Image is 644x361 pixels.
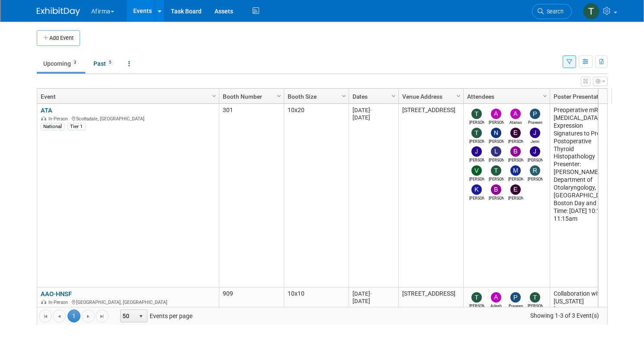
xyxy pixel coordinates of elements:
img: Taylor Sebesta [583,3,599,19]
td: [STREET_ADDRESS] [398,104,463,287]
span: select [138,313,144,320]
img: Praveen Kaushik [510,292,521,303]
span: In-Person [48,300,70,305]
span: - [370,290,372,297]
div: Tim Amos [469,138,484,145]
img: Emma Mitchell [510,128,521,138]
img: Atanas Kaykov [510,109,521,119]
img: Mohammed Alshalalfa [510,165,521,176]
span: Go to the last page [99,313,106,320]
img: Randi LeBoyer [530,165,540,176]
div: Nancy Hui [489,138,504,145]
div: [DATE] [352,114,394,121]
img: ExhibitDay [37,7,80,16]
span: 1 [67,309,80,322]
a: Column Settings [389,89,398,102]
img: Tim Amos [530,292,540,303]
span: 3 [71,59,79,66]
a: Venue Address [402,89,458,104]
div: Jacob Actkinson [469,157,484,163]
td: Preoperative mRNA [MEDICAL_DATA] Expression Signatures to Predict Postoperative Thyroid Histopath... [550,104,615,287]
span: Showing 1-3 of 3 Event(s) [522,309,607,322]
div: Taylor Sebesta [469,303,484,309]
a: Past5 [87,55,120,72]
img: Brent Vetter [510,146,521,157]
a: Column Settings [209,89,219,102]
a: Booth Number [223,89,278,104]
div: [DATE] [352,290,394,297]
img: Jenn Newman [530,128,540,138]
img: Emily Smith [510,184,521,195]
img: Taylor Sebesta [471,109,482,119]
a: ATA [41,106,52,114]
div: [GEOGRAPHIC_DATA], [GEOGRAPHIC_DATA] [41,298,215,306]
span: 50 [121,310,135,322]
img: Joshua Klopper [530,146,540,157]
div: Randi LeBoyer [528,176,543,182]
img: In-Person Event [41,116,46,120]
a: Go to the last page [96,309,109,322]
div: Laura Kirkpatrick [489,157,504,163]
div: Mohammed Alshalalfa [508,176,523,182]
a: Go to the first page [39,309,52,322]
a: Dates [352,89,393,104]
img: Jacob Actkinson [471,146,482,157]
div: Amy Emerson [489,119,504,126]
div: Atanas Kaykov [508,119,523,126]
div: Taylor Sebesta [469,119,484,126]
span: - [370,107,372,113]
img: Laura Kirkpatrick [491,146,501,157]
a: Event [41,89,213,104]
div: Brent Vetter [508,157,523,163]
span: Go to the next page [85,313,92,320]
span: Go to the first page [42,313,49,320]
a: Go to the next page [82,309,95,322]
span: Column Settings [541,93,548,100]
div: Jenn Newman [528,138,543,145]
a: Poster Presentation #2 [554,89,609,104]
div: Keirsten Davis [469,195,484,201]
a: Upcoming3 [37,55,85,72]
img: In-Person Event [41,300,46,304]
div: Scottsdale, [GEOGRAPHIC_DATA] [41,115,215,122]
img: Taylor Cavazos [491,165,501,176]
div: Taylor Cavazos [489,176,504,182]
span: Events per page [109,309,201,322]
img: Nancy Hui [491,128,501,138]
span: Column Settings [340,93,347,100]
div: [DATE] [352,297,394,305]
img: Praveen Kaushik [530,109,540,119]
span: Search [544,8,564,15]
div: Vanessa Weber [469,176,484,182]
div: Adeeb Ansari [489,303,504,309]
div: [DATE] [352,106,394,114]
img: Taylor Sebesta [471,292,482,303]
a: Column Settings [454,89,463,102]
a: Booth Size [288,89,343,104]
td: 301 [219,104,284,287]
span: Column Settings [276,93,282,100]
div: Emily Smith [508,195,523,201]
a: Go to the previous page [53,309,66,322]
img: Brandon Fair [491,184,501,195]
div: National [41,123,64,130]
a: Attendees [467,89,544,104]
div: Praveen Kaushik [528,119,543,126]
img: Vanessa Weber [471,165,482,176]
img: Tim Amos [471,128,482,138]
a: AAO-HNSF [41,290,72,298]
a: Search [532,4,572,19]
td: 10x20 [284,104,349,287]
span: Column Settings [455,93,462,100]
button: Add Event [37,30,80,46]
span: Go to the previous page [56,313,63,320]
div: Brandon Fair [489,195,504,201]
div: Tier 1 [67,123,86,130]
div: Praveen Kaushik [508,303,523,309]
span: 5 [106,59,114,66]
a: Column Settings [274,89,284,102]
span: Column Settings [211,93,218,100]
img: Adeeb Ansari [491,292,501,303]
span: In-Person [48,116,70,122]
img: Amy Emerson [491,109,501,119]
